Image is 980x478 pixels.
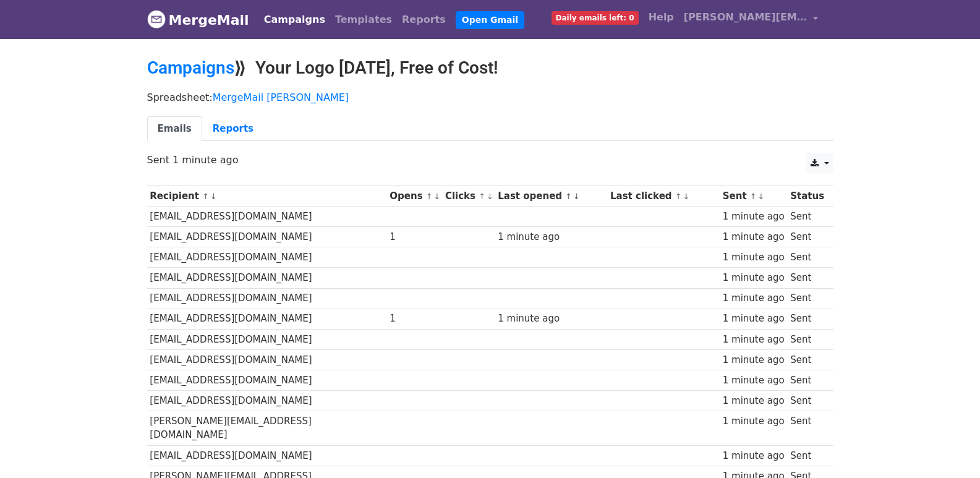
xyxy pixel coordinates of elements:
[202,192,209,201] a: ↑
[147,349,387,370] td: [EMAIL_ADDRESS][DOMAIN_NAME]
[723,230,785,244] div: 1 minute ago
[147,207,387,227] td: [EMAIL_ADDRESS][DOMAIN_NAME]
[426,192,433,201] a: ↑
[147,116,202,142] a: Emails
[387,186,443,207] th: Opens
[147,370,387,390] td: [EMAIL_ADDRESS][DOMAIN_NAME]
[390,230,439,244] div: 1
[487,192,493,201] a: ↓
[683,192,690,201] a: ↓
[758,192,765,201] a: ↓
[147,7,249,33] a: MergeMail
[330,7,397,32] a: Templates
[787,247,827,268] td: Sent
[787,391,827,411] td: Sent
[147,91,833,104] p: Spreadsheet:
[552,11,639,25] span: Daily emails left: 0
[723,210,785,224] div: 1 minute ago
[456,11,524,29] a: Open Gmail
[787,349,827,370] td: Sent
[723,271,785,285] div: 1 minute ago
[479,192,485,201] a: ↑
[787,207,827,227] td: Sent
[547,5,644,30] a: Daily emails left: 0
[147,288,387,309] td: [EMAIL_ADDRESS][DOMAIN_NAME]
[147,309,387,329] td: [EMAIL_ADDRESS][DOMAIN_NAME]
[723,333,785,347] div: 1 minute ago
[498,230,604,244] div: 1 minute ago
[147,445,387,466] td: [EMAIL_ADDRESS][DOMAIN_NAME]
[750,192,757,201] a: ↑
[787,288,827,309] td: Sent
[147,411,387,446] td: [PERSON_NAME][EMAIL_ADDRESS][DOMAIN_NAME]
[259,7,330,32] a: Campaigns
[565,192,572,201] a: ↑
[723,449,785,463] div: 1 minute ago
[147,227,387,247] td: [EMAIL_ADDRESS][DOMAIN_NAME]
[573,192,580,201] a: ↓
[147,247,387,268] td: [EMAIL_ADDRESS][DOMAIN_NAME]
[723,414,785,429] div: 1 minute ago
[147,186,387,207] th: Recipient
[720,186,787,207] th: Sent
[679,5,824,34] a: [PERSON_NAME][EMAIL_ADDRESS][DOMAIN_NAME]
[147,58,234,78] a: Campaigns
[787,186,827,207] th: Status
[723,312,785,326] div: 1 minute ago
[723,291,785,305] div: 1 minute ago
[607,186,720,207] th: Last clicked
[213,92,349,103] a: MergeMail [PERSON_NAME]
[434,192,441,201] a: ↓
[442,186,495,207] th: Clicks
[787,329,827,349] td: Sent
[397,7,451,32] a: Reports
[723,353,785,367] div: 1 minute ago
[787,268,827,288] td: Sent
[495,186,607,207] th: Last opened
[147,391,387,411] td: [EMAIL_ADDRESS][DOMAIN_NAME]
[210,192,217,201] a: ↓
[787,445,827,466] td: Sent
[787,309,827,329] td: Sent
[390,312,439,326] div: 1
[202,116,264,142] a: Reports
[147,10,166,28] img: MergeMail logo
[675,192,682,201] a: ↑
[498,312,604,326] div: 1 minute ago
[147,329,387,349] td: [EMAIL_ADDRESS][DOMAIN_NAME]
[787,411,827,446] td: Sent
[723,394,785,408] div: 1 minute ago
[787,227,827,247] td: Sent
[723,250,785,265] div: 1 minute ago
[723,373,785,388] div: 1 minute ago
[684,10,807,25] span: [PERSON_NAME][EMAIL_ADDRESS][DOMAIN_NAME]
[787,370,827,390] td: Sent
[147,58,833,79] h2: ⟫ Your Logo [DATE], Free of Cost!
[147,153,833,166] p: Sent 1 minute ago
[147,268,387,288] td: [EMAIL_ADDRESS][DOMAIN_NAME]
[644,5,679,30] a: Help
